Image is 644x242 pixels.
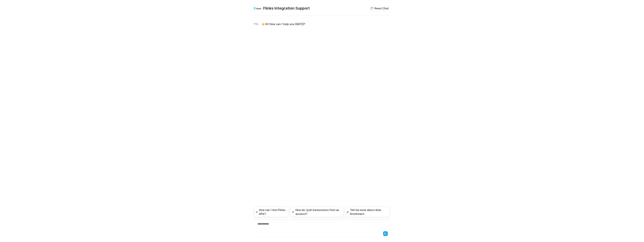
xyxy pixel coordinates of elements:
h2: Flinks Integration Support [263,6,310,11]
button: How can I test Flinks APIs? [254,207,289,217]
button: Reset Chat [369,6,390,11]
img: Widget [254,22,258,26]
p: 👋 Hi! How can I help you [DATE]? [261,22,305,26]
img: Widget [254,4,261,12]
button: Tell me more about data Enrichment. [345,207,390,217]
button: How do I pull transactions from an account? [290,207,343,217]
